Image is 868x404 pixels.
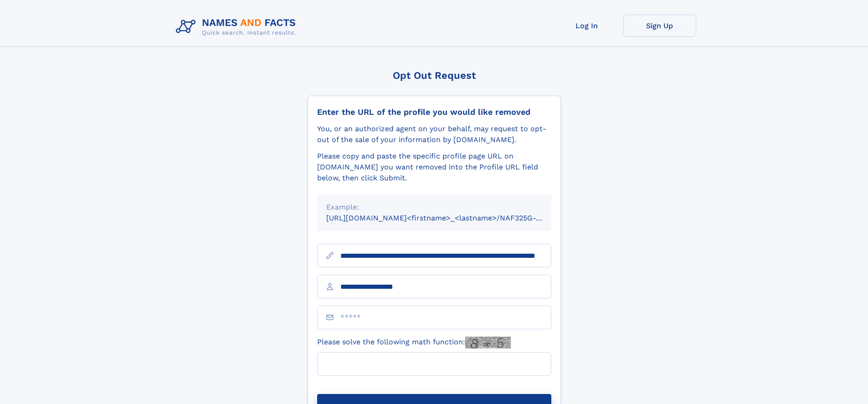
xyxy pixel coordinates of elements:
[308,70,561,81] div: Opt Out Request
[326,202,542,213] div: Example:
[317,123,551,145] div: You, or an authorized agent on your behalf, may request to opt-out of the sale of your informatio...
[326,214,569,222] small: [URL][DOMAIN_NAME]<firstname>_<lastname>/NAF325G-xxxxxxxx
[172,15,303,39] img: Logo Names and Facts
[317,151,551,184] div: Please copy and paste the specific profile page URL on [DOMAIN_NAME] you want removed into the Pr...
[317,337,511,348] label: Please solve the following math function:
[623,15,696,37] a: Sign Up
[317,107,551,117] div: Enter the URL of the profile you would like removed
[550,15,623,37] a: Log In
